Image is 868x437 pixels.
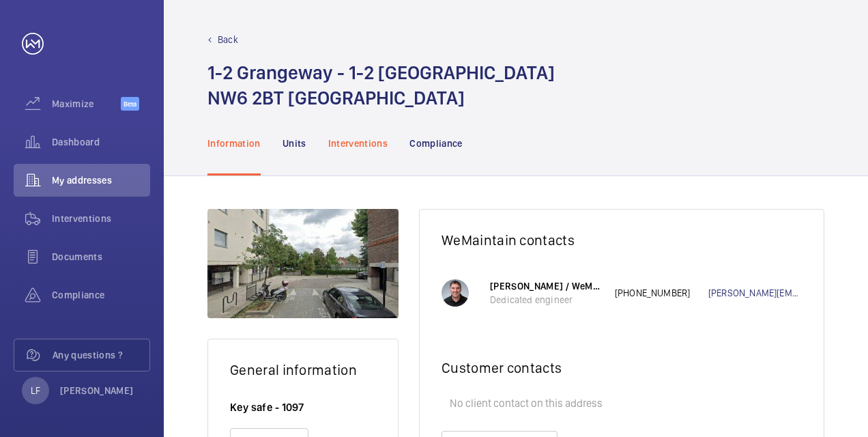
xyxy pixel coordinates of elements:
[283,137,306,150] p: Units
[52,97,121,111] span: Maximize
[490,279,601,293] p: [PERSON_NAME] / WeMaintain UK
[31,384,40,397] p: LF
[52,250,150,264] span: Documents
[53,348,149,362] span: Any questions ?
[409,137,463,150] p: Compliance
[52,173,150,187] span: My addresses
[52,135,150,149] span: Dashboard
[218,33,238,46] p: Back
[328,137,388,150] p: Interventions
[52,212,150,225] span: Interventions
[207,60,555,111] h1: 1-2 Grangeway - 1-2 [GEOGRAPHIC_DATA] NW6 2BT [GEOGRAPHIC_DATA]
[230,400,376,414] p: Key safe - 1097
[442,231,802,249] h2: WeMaintain contacts
[230,361,376,378] h2: General information
[708,286,802,300] a: [PERSON_NAME][EMAIL_ADDRESS][DOMAIN_NAME]
[121,97,139,111] span: Beta
[490,293,601,307] p: Dedicated engineer
[615,286,708,300] p: [PHONE_NUMBER]
[442,359,802,376] h2: Customer contacts
[60,384,134,397] p: [PERSON_NAME]
[207,137,261,150] p: Information
[442,390,802,417] p: No client contact on this address
[52,288,150,302] span: Compliance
